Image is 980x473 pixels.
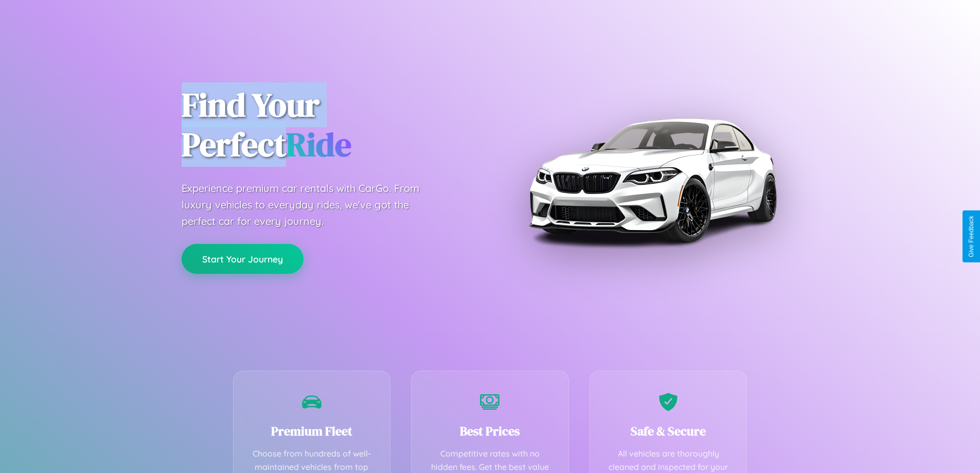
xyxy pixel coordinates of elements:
[605,423,732,440] h3: Safe & Secure
[524,51,781,309] img: Premium BMW car rental vehicle
[182,244,304,274] button: Start Your Journey
[427,423,553,440] h3: Best Prices
[968,216,975,257] div: Give Feedback
[286,122,351,167] span: Ride
[182,85,475,165] h1: Find Your Perfect
[249,423,375,440] h3: Premium Fleet
[182,180,439,230] p: Experience premium car rentals with CarGo. From luxury vehicles to everyday rides, we've got the ...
